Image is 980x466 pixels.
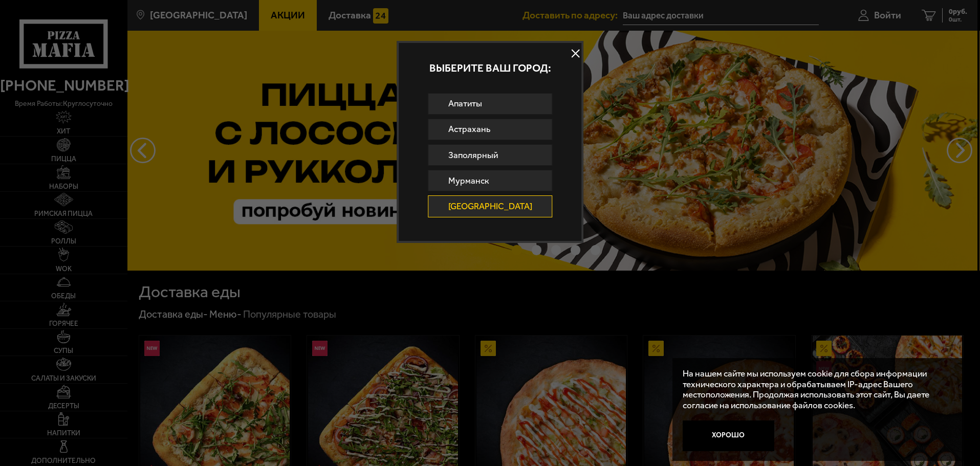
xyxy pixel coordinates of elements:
p: На нашем сайте мы используем cookie для сбора информации технического характера и обрабатываем IP... [683,368,950,411]
a: Мурманск [428,170,552,191]
a: Апатиты [428,93,552,115]
button: Хорошо [683,420,775,451]
a: [GEOGRAPHIC_DATA] [428,195,552,217]
a: Астрахань [428,119,552,140]
a: Заполярный [428,144,552,166]
p: Выберите ваш город: [399,62,581,73]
